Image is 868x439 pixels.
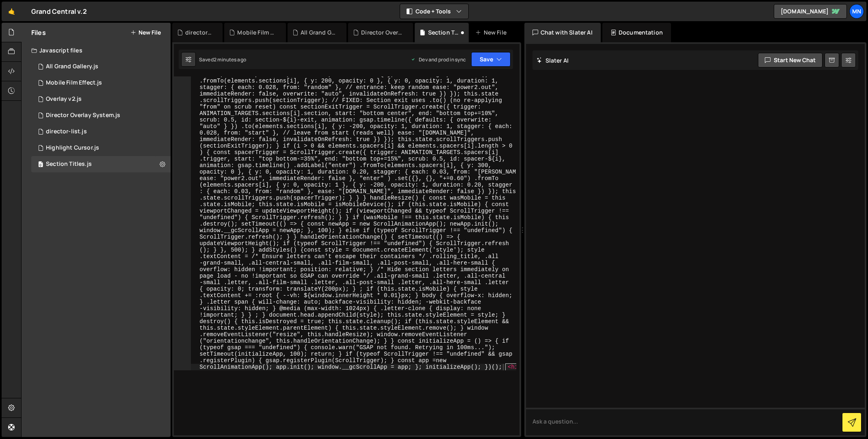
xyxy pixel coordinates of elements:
[505,363,531,371] span: <hide>
[31,75,171,91] div: 15298/47702.js
[46,63,98,70] div: All Grand Gallery.js
[46,128,87,135] div: director-list.js
[185,28,213,37] div: director-list.js
[361,28,403,37] div: Director Overlay System.js
[46,79,102,87] div: Mobile Film Effect.js
[130,29,161,36] button: New File
[537,57,569,64] h2: Slater AI
[524,23,601,42] div: Chat with Slater AI
[46,112,120,119] div: Director Overlay System.js
[774,4,847,19] a: [DOMAIN_NAME]
[237,28,276,37] div: Mobile Film Effect.js
[301,28,337,37] div: All Grand Gallery.js
[758,53,823,67] button: Start new chat
[46,96,82,103] div: Overlay v2.js
[471,52,511,67] button: Save
[849,4,864,19] a: MN
[31,91,171,107] div: 15298/45944.js
[411,56,466,63] div: Dev and prod in sync
[22,42,171,59] div: Javascript files
[31,59,171,75] div: 15298/43578.js
[31,140,171,156] div: 15298/43117.js
[199,56,246,63] div: Saved
[46,144,99,152] div: Highlight Cursor.js
[31,7,87,16] div: Grand Central v.2
[475,28,509,37] div: New File
[428,28,459,37] div: Section Titles.js
[46,161,92,168] div: Section Titles.js
[2,2,22,21] a: 🤙
[214,56,246,63] div: 2 minutes ago
[31,124,171,140] div: 15298/40379.js
[31,28,46,37] h2: Files
[400,4,468,19] button: Code + Tools
[602,23,671,42] div: Documentation
[31,156,171,172] div: 15298/40223.js
[31,107,171,124] div: 15298/42891.js
[38,162,43,168] span: 0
